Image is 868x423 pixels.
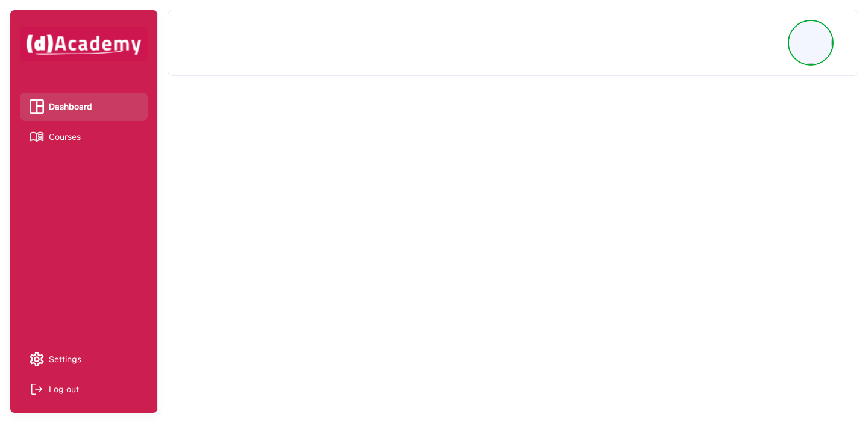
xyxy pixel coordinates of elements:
[49,380,79,398] div: Log out
[49,98,92,116] span: Dashboard
[30,99,44,114] img: Dashboard icon
[49,128,81,146] span: Courses
[30,352,44,366] img: setting
[790,22,832,64] img: Profile
[30,128,138,146] a: Courses iconCourses
[30,98,138,116] a: Dashboard iconDashboard
[30,382,44,396] img: Log out
[20,27,148,61] img: dAcademy
[49,350,81,368] span: Settings
[30,130,44,144] img: Courses icon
